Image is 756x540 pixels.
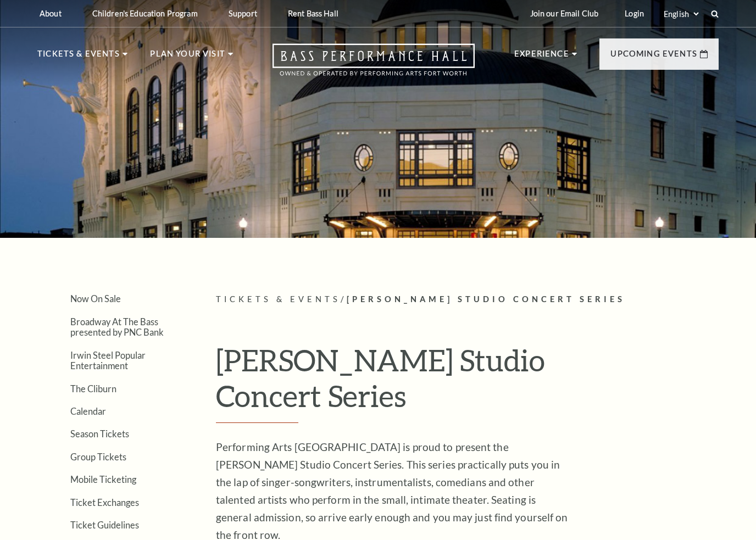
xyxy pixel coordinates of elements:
a: Group Tickets [70,452,126,462]
select: Select: [661,9,701,19]
a: Mobile Ticketing [70,474,136,485]
p: Plan Your Visit [150,47,225,67]
p: Rent Bass Hall [288,9,338,18]
p: Upcoming Events [610,47,697,67]
a: The Cliburn [70,383,116,394]
p: About [40,9,62,18]
span: Tickets & Events [216,294,341,304]
a: Ticket Guidelines [70,520,139,530]
p: Support [229,9,257,18]
p: / [216,293,719,307]
p: Tickets & Events [37,47,120,67]
p: Experience [514,47,569,67]
a: Calendar [70,406,106,416]
span: [PERSON_NAME] Studio Concert Series [347,294,625,304]
h1: [PERSON_NAME] Studio Concert Series [216,342,573,423]
a: Irwin Steel Popular Entertainment [70,350,146,371]
a: Broadway At The Bass presented by PNC Bank [70,316,164,337]
p: Children's Education Program [92,9,198,18]
a: Ticket Exchanges [70,497,139,508]
a: Season Tickets [70,428,129,439]
a: Now On Sale [70,293,121,304]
